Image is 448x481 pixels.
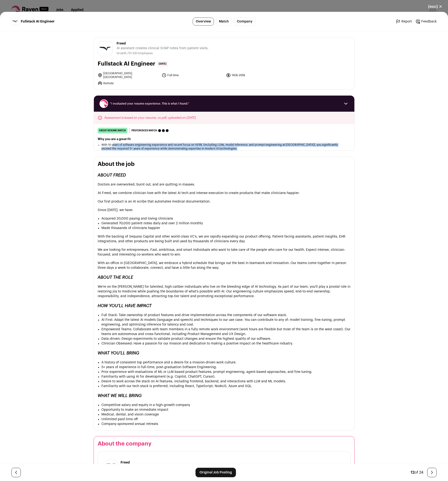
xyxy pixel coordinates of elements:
[101,226,160,230] a: Made thousands of clinicians happier
[196,468,236,477] a: Original Job Posting
[411,471,414,474] span: 12
[101,221,351,226] li: Generated 70,000 patient notes daily and over 2 million monthly
[98,71,159,79] li: [GEOGRAPHIC_DATA], [GEOGRAPHIC_DATA]
[101,374,351,379] li: Familiarity with using AI for development (e.g. Copilot, ChatGPT, Cursor).
[396,19,412,24] a: Report
[98,191,351,195] p: At Freed, we combine clinician love with the latest AI tech and intense execution to create produ...
[98,160,351,168] h2: About the job
[101,327,351,336] li: Empowered Teams: Collaborate with team members in a fully remote work environment (work hours are...
[127,52,153,55] li: /
[101,403,351,407] li: Competitive salary and equity in a high-growth company
[98,247,351,257] p: We are looking for entrepreneurs. Fast, ambitious, and smart individuals who want to take care of...
[98,393,142,398] em: WHAT WE WILL BRING
[98,440,351,448] h2: About the company
[101,370,351,374] li: Prior experience with evaluations of ML or LLM-based product features, prompt engineering, agent-...
[162,71,223,79] li: Full time
[98,199,351,204] p: Our first product is an AI scribe that automates medical documentation.
[101,407,351,412] li: Opportunity to make an immediate impact
[98,60,155,68] h1: Fullstack AI Engineer
[21,19,55,24] span: Fullstack AI Engineer
[411,470,423,475] div: of 24
[98,137,351,141] h2: Why you are a great fit
[101,143,347,150] li: With 16 years of software engineering experience and recent focus on AI/ML (including LLMs, model...
[216,18,232,26] a: Match
[101,379,351,384] li: Desire to work across the stack on AI features, including frontend, backend, and interactions wit...
[98,234,351,244] p: With the backing of Sequoia Capital and other world-class VC’s, we are rapidly expanding our prod...
[98,173,126,177] em: ABOUT FREED
[98,284,351,299] p: We're on the [PERSON_NAME] for talented, high-caliber individuals who live on the bleeding edge o...
[117,41,209,46] span: Freed
[94,112,354,124] div: Assessment is based on your resume, cv.pdf, uploaded on [DATE]
[101,422,351,426] li: Company-sponsored annual retreats
[106,459,117,470] img: 2292c1452de78795ab301bdf271c1c032c0809a24f67b0f72102a4851037ddbd.png
[98,81,159,86] li: Remote
[129,52,153,55] span: 51-100 Employees
[101,384,351,388] li: Familiarity with our tech stack is preferred, including React, TypeScript, NodeJS, Azure and SQL.
[12,18,19,25] img: 2292c1452de78795ab301bdf271c1c032c0809a24f67b0f72102a4851037ddbd.png
[101,336,351,341] li: Data-driven: Design experiments to validate product changes and ensure the highest quality of our...
[117,46,209,51] span: AI assistant creates clinical SOAP notes from patient visits.
[98,304,152,308] em: HOW YOU’LL HAVE IMPACT
[193,18,214,26] a: Overview
[98,351,139,355] em: WHAT YOU’LL BRING
[101,216,351,221] li: Acquired 20,000 paying and loving clinicians
[110,102,338,106] span: “I evaluated your resume experience. This is what I found.”
[101,318,351,327] li: AI First: Adapt the latest AI models (language and speech) and techniques to our use case. You ca...
[98,261,351,270] p: With an office in [GEOGRAPHIC_DATA], we embrace a hybrid schedule that brings out the best in tea...
[226,71,287,79] li: 160k-265k
[117,52,127,55] li: Growth
[98,128,127,133] div: great resume match
[121,460,130,465] h1: Freed
[101,341,351,346] li: Clinician Obsessed: Have a passion for our mission and dedication to making a positive impact on ...
[98,182,351,187] p: Doctors are overworked, burnt out, and are quitting in masses.
[98,275,133,279] em: ABOUT THE ROLE
[101,365,351,370] li: 5+ years of experience in full-time, post-graduation Software Engineering.
[422,1,448,12] button: Close modal
[101,412,351,417] li: Medical, dental, and vision coverage
[101,360,351,365] li: A history of consistent top performance and a desire for a mission-driven work culture.
[98,208,351,212] p: Since [DATE], we have:
[101,417,351,422] li: Unlimited paid time off
[416,19,437,24] a: Feedback
[234,18,256,26] a: Company
[157,61,168,67] span: [DATE]
[131,128,157,133] span: Preferences match
[98,41,113,56] img: 2292c1452de78795ab301bdf271c1c032c0809a24f67b0f72102a4851037ddbd.png
[101,313,351,318] li: Full Stack: Take ownership of product features and drive implementation across the components of ...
